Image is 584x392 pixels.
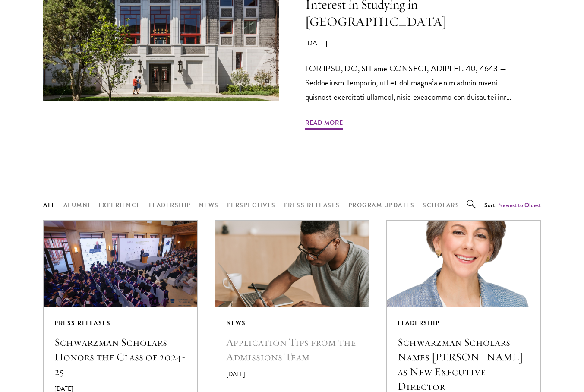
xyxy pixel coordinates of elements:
button: News [199,200,219,211]
button: Press Releases [284,200,340,211]
span: Sort: [484,201,497,209]
p: [DATE] [226,370,358,379]
div: News [226,318,358,329]
p: [DATE] [305,38,515,48]
button: Perspectives [227,200,276,211]
button: All [43,200,55,211]
p: LOR IPSU, DO, SIT ame CONSECT, ADIPI Eli. 40, 4643 — Seddoeiusm Temporin, utl et dol magna’a enim... [305,61,515,104]
span: Read More [305,117,343,131]
div: Press Releases [54,318,186,329]
div: Leadership [398,318,530,329]
button: Scholars [423,200,459,211]
button: Alumni [63,200,90,211]
button: Leadership [149,200,191,211]
h5: Schwarzman Scholars Honors the Class of 2024-25 [54,335,186,379]
h5: Application Tips from the Admissions Team [226,335,358,364]
button: Newest to Oldest [498,201,541,210]
button: Program Updates [348,200,415,211]
button: Experience [98,200,141,211]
